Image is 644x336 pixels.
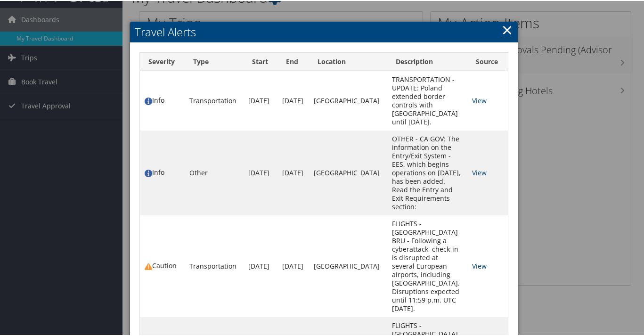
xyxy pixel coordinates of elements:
[145,169,152,176] img: alert-flat-solid-info.png
[185,70,243,130] td: Transportation
[244,130,278,214] td: [DATE]
[277,52,309,70] th: End: activate to sort column ascending
[185,52,243,70] th: Type: activate to sort column ascending
[387,130,467,214] td: OTHER - CA GOV: The information on the Entry/Exit System - EES, which begins operations on [DATE]...
[140,214,185,316] td: Caution
[472,167,487,176] a: View
[244,70,278,130] td: [DATE]
[387,214,467,316] td: FLIGHTS - [GEOGRAPHIC_DATA] BRU - Following a cyberattack, check-in is disrupted at several Europ...
[502,19,513,38] a: Close
[145,262,152,270] img: alert-flat-solid-caution.png
[244,52,278,70] th: Start: activate to sort column ascending
[130,21,518,41] h2: Travel Alerts
[309,214,387,316] td: [GEOGRAPHIC_DATA]
[145,97,152,104] img: alert-flat-solid-info.png
[467,52,508,70] th: Source
[140,52,185,70] th: Severity: activate to sort column descending
[277,130,309,214] td: [DATE]
[244,214,278,316] td: [DATE]
[387,70,467,130] td: TRANSPORTATION - UPDATE: Poland extended border controls with [GEOGRAPHIC_DATA] until [DATE].
[387,52,467,70] th: Description
[309,52,387,70] th: Location
[277,70,309,130] td: [DATE]
[140,70,185,130] td: Info
[472,95,487,104] a: View
[472,261,487,270] a: View
[309,70,387,130] td: [GEOGRAPHIC_DATA]
[185,214,243,316] td: Transportation
[140,130,185,214] td: Info
[277,214,309,316] td: [DATE]
[185,130,243,214] td: Other
[309,130,387,214] td: [GEOGRAPHIC_DATA]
